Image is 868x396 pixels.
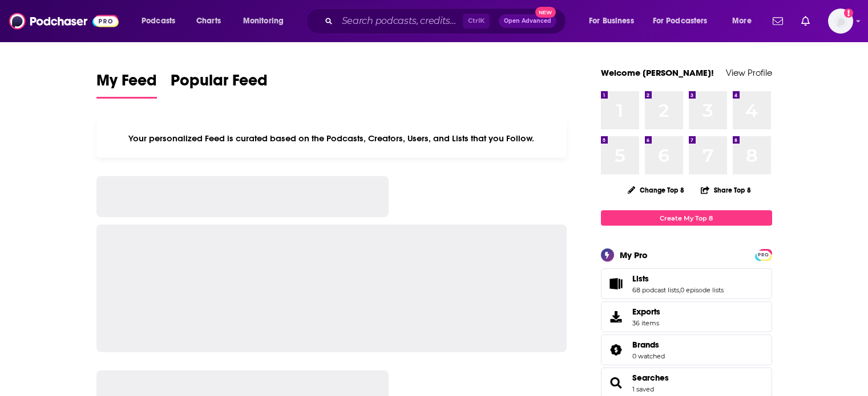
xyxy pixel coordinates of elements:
span: Exports [632,307,660,317]
button: open menu [724,12,766,30]
button: open menu [134,12,190,30]
a: 1 saved [632,385,654,393]
img: Podchaser - Follow, Share and Rate Podcasts [9,10,119,32]
span: For Business [589,13,634,29]
span: For Podcasters [653,13,708,29]
span: Lists [601,268,772,299]
span: New [535,7,556,18]
span: Podcasts [142,13,175,29]
span: Monitoring [243,13,284,29]
span: Lists [632,273,649,284]
a: Charts [189,12,228,30]
div: Your personalized Feed is curated based on the Podcasts, Creators, Users, and Lists that you Follow. [96,119,567,158]
button: open menu [581,12,648,30]
span: 36 items [632,319,660,327]
button: Show profile menu [828,9,853,34]
a: Lists [632,273,724,284]
a: My Feed [96,71,157,99]
div: My Pro [620,250,648,260]
span: Popular Feed [171,71,268,97]
button: Share Top 8 [700,179,752,201]
a: PRO [757,250,770,259]
a: Show notifications dropdown [797,11,814,31]
a: Exports [601,301,772,332]
a: Create My Top 8 [601,210,772,226]
a: 0 episode lists [680,286,724,294]
svg: Add a profile image [844,9,853,18]
div: Search podcasts, credits, & more... [317,8,577,34]
span: Open Advanced [504,18,551,24]
a: Show notifications dropdown [768,11,788,31]
button: open menu [235,12,298,30]
a: Lists [605,276,628,292]
button: Open AdvancedNew [499,14,556,28]
a: Brands [605,342,628,358]
span: My Feed [96,71,157,97]
a: View Profile [726,67,772,78]
img: User Profile [828,9,853,34]
a: 68 podcast lists [632,286,679,294]
span: Ctrl K [463,14,490,28]
a: Welcome [PERSON_NAME]! [601,67,714,78]
input: Search podcasts, credits, & more... [337,12,463,30]
button: Change Top 8 [621,183,692,197]
span: Charts [196,13,221,29]
a: Popular Feed [171,71,268,99]
a: Searches [605,375,628,391]
span: Brands [632,340,659,350]
button: open menu [645,12,724,30]
span: , [679,286,680,294]
span: Logged in as NickG [828,9,853,34]
a: Brands [632,340,665,350]
span: More [732,13,752,29]
a: 0 watched [632,352,665,360]
span: PRO [757,251,770,259]
a: Searches [632,373,669,383]
span: Exports [605,309,628,325]
span: Brands [601,334,772,365]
